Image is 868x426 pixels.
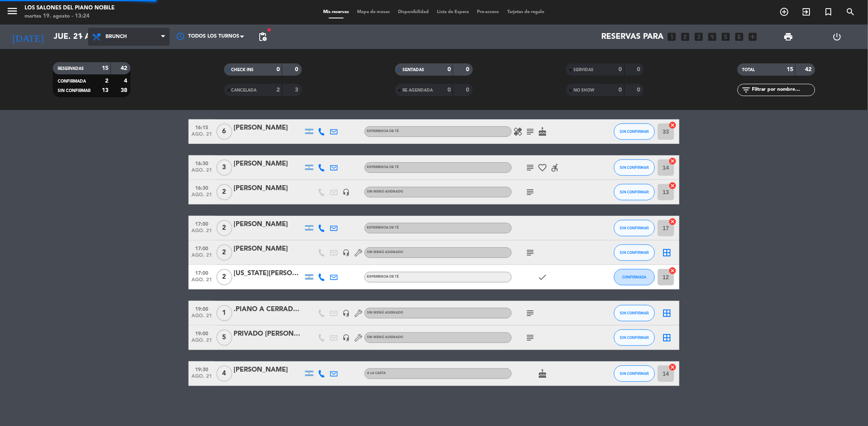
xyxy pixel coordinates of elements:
i: headset_mic [342,334,350,341]
button: CONFIRMADA [614,269,655,285]
span: ago. 21 [191,168,212,177]
div: [PERSON_NAME] [234,123,303,133]
i: add_circle_outline [780,7,789,17]
i: cancel [669,121,677,129]
span: SENTADAS [403,68,424,72]
span: Lista de Espera [433,10,473,14]
span: print [783,32,793,42]
i: looks_4 [707,31,717,42]
i: looks_6 [734,31,744,42]
strong: 42 [805,67,813,72]
span: CONFIRMADA [623,275,647,279]
div: [PERSON_NAME] [234,244,303,254]
i: arrow_drop_down [76,32,86,42]
strong: 0 [619,87,622,93]
i: subject [525,187,535,197]
button: menu [6,5,18,20]
div: [PERSON_NAME] [234,219,303,230]
i: accessible_forward [550,163,560,173]
i: exit_to_app [802,7,812,17]
span: Sin menú asignado [367,190,403,193]
span: 2 [216,269,232,285]
strong: 38 [121,87,129,93]
span: 1 [216,305,232,321]
span: CANCELADA [232,88,257,92]
div: Los Salones del Piano Nobile [25,4,115,12]
span: Mapa de mesas [353,10,394,14]
i: [DATE] [6,28,49,46]
strong: 0 [277,67,280,72]
i: cancel [669,267,677,275]
i: menu [6,5,18,17]
strong: 0 [637,67,642,72]
i: subject [525,248,535,258]
span: 19:30 [191,364,212,374]
span: SERVIDAS [573,68,594,72]
span: 5 [216,330,232,346]
span: 2 [216,244,232,261]
span: SIN CONFIRMAR [620,250,649,255]
span: SIN CONFIRMAR [58,89,90,93]
span: 17:00 [191,268,212,277]
i: add_box [747,31,758,42]
span: fiber_manual_record [267,27,272,32]
strong: 0 [637,87,642,93]
span: pending_actions [258,32,268,42]
span: Sin menú asignado [367,311,403,314]
i: subject [525,163,535,173]
strong: 2 [277,87,280,93]
span: Pre-acceso [473,10,504,14]
i: cake [537,127,547,137]
span: SIN CONFIRMAR [620,371,649,376]
span: ago. 21 [191,374,212,383]
span: Sin menú asignado [367,336,403,339]
i: cancel [669,182,677,190]
span: SIN CONFIRMAR [620,190,649,194]
strong: 15 [102,65,108,71]
strong: 13 [102,87,108,93]
span: ago. 21 [191,253,212,262]
i: healing [513,127,523,137]
strong: 0 [295,67,300,72]
span: ago. 21 [191,228,212,238]
div: [PERSON_NAME] [234,365,303,375]
span: NO SHOW [573,88,594,92]
i: cancel [669,157,677,165]
span: ago. 21 [191,277,212,287]
strong: 3 [295,87,300,93]
i: subject [525,127,535,137]
span: ago. 21 [191,338,212,347]
strong: 0 [619,67,622,72]
i: cancel [669,363,677,371]
span: SIN CONFIRMAR [620,226,649,230]
span: SIN CONFIRMAR [620,129,649,134]
span: 19:00 [191,328,212,338]
span: EXPERIENCIA DE TÉ [367,130,399,133]
i: favorite_border [537,163,547,173]
i: border_all [662,308,672,318]
input: Filtrar por nombre... [751,85,815,94]
strong: 0 [466,87,471,93]
button: SIN CONFIRMAR [614,159,655,176]
i: turned_in_not [824,7,834,17]
span: Tarjetas de regalo [504,10,549,14]
span: 16:30 [191,183,212,192]
span: ago. 21 [191,132,212,141]
span: Disponibilidad [394,10,433,14]
span: RE AGENDADA [403,88,433,92]
button: SIN CONFIRMAR [614,365,655,382]
span: CONFIRMADA [58,79,86,83]
span: ago. 21 [191,313,212,323]
strong: 15 [787,67,793,72]
span: A LA CARTA [367,372,386,375]
strong: 0 [447,87,451,93]
span: CHECK INS [232,68,254,72]
span: 17:00 [191,219,212,228]
span: Mis reservas [319,10,353,14]
button: SIN CONFIRMAR [614,330,655,346]
span: SIN CONFIRMAR [620,311,649,315]
i: looks_3 [693,31,704,42]
i: headset_mic [342,249,350,256]
i: looks_two [680,31,690,42]
strong: 0 [447,67,451,72]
